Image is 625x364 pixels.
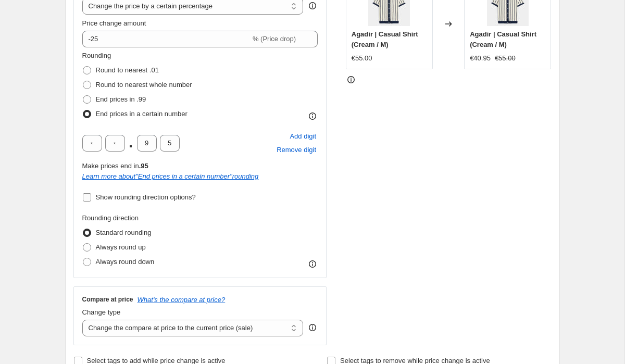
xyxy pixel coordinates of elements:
button: Add placeholder [288,130,318,143]
span: Change type [82,308,121,316]
span: Agadir | Casual Shirt (Cream / M) [470,30,536,48]
span: . [128,135,134,152]
input: ﹡ [82,135,102,152]
span: Remove digit [277,145,316,155]
span: Round to nearest whole number [96,81,192,89]
a: Learn more about"End prices in a certain number"rounding [82,172,259,180]
span: Standard rounding [96,229,152,236]
h3: Compare at price [82,295,133,304]
input: ﹡ [137,135,157,152]
button: Remove placeholder [275,143,318,157]
input: ﹡ [160,135,180,152]
span: Rounding direction [82,214,139,222]
input: -15 [82,31,251,47]
strike: €55.00 [495,53,516,64]
span: Always round up [96,243,146,251]
span: Show rounding direction options? [96,193,196,201]
div: help [307,322,318,333]
span: Make prices end in [82,162,148,170]
div: help [307,1,318,11]
button: What's the compare at price? [137,296,226,304]
div: €40.95 [470,53,491,64]
input: ﹡ [105,135,125,152]
span: Price change amount [82,19,146,27]
span: Rounding [82,52,111,59]
span: Round to nearest .01 [96,66,159,74]
span: % (Price drop) [253,35,296,43]
span: Agadir | Casual Shirt (Cream / M) [352,30,418,48]
span: Add digit [290,131,316,142]
i: Learn more about " End prices in a certain number " rounding [82,172,259,180]
b: .95 [139,162,148,170]
span: Always round down [96,258,155,266]
span: End prices in .99 [96,95,146,103]
span: End prices in a certain number [96,110,187,118]
div: €55.00 [352,53,372,64]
